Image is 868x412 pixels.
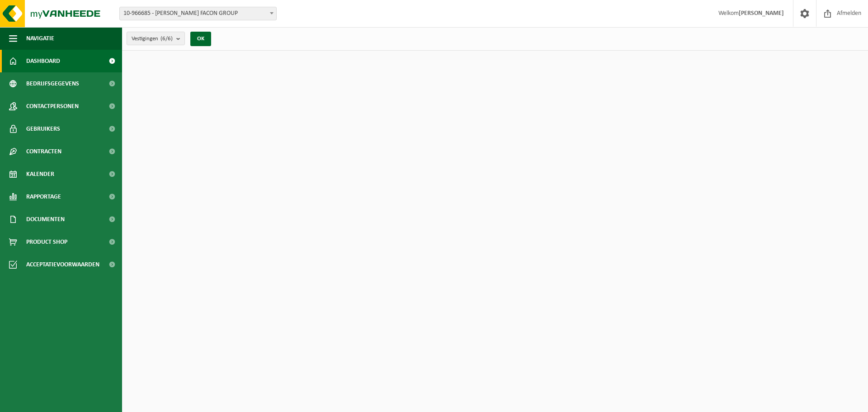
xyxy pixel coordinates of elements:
[120,7,276,20] span: 10-966685 - MUYLLE FACON GROUP
[127,32,185,45] button: Vestigingen(6/6)
[119,7,277,20] span: 10-966685 - MUYLLE FACON GROUP
[26,231,67,253] span: Product Shop
[26,50,60,72] span: Dashboard
[26,185,61,208] span: Rapportage
[26,72,79,95] span: Bedrijfsgegevens
[26,163,54,185] span: Kalender
[26,27,54,50] span: Navigatie
[26,95,79,118] span: Contactpersonen
[26,118,60,140] span: Gebruikers
[26,208,65,231] span: Documenten
[190,32,211,46] button: OK
[160,36,173,42] count: (6/6)
[132,32,173,46] span: Vestigingen
[739,10,784,17] strong: [PERSON_NAME]
[26,140,61,163] span: Contracten
[26,253,99,276] span: Acceptatievoorwaarden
